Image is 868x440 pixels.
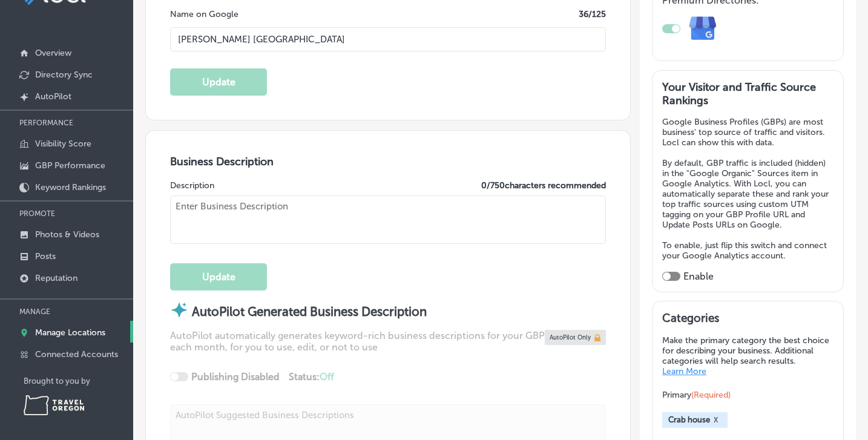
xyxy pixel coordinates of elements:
[35,327,105,338] p: Manage Locations
[170,9,238,19] label: Name on Google
[170,68,267,96] button: Update
[662,335,833,376] p: Make the primary category the best choice for describing your business. Additional categories wil...
[170,301,188,319] img: autopilot-icon
[662,80,833,107] h3: Your Visitor and Traffic Source Rankings
[662,158,833,230] p: By default, GBP traffic is included (hidden) in the "Google Organic" Sources item in Google Analy...
[170,263,267,291] button: Update
[35,70,93,80] p: Directory Sync
[24,395,84,415] img: Travel Oregon
[691,390,731,400] span: (Required)
[35,349,118,360] p: Connected Accounts
[35,273,77,283] p: Reputation
[35,160,105,171] p: GBP Performance
[35,251,56,261] p: Posts
[170,27,606,51] input: Enter Location Name
[35,48,71,58] p: Overview
[662,117,833,148] p: Google Business Profiles (GBPs) are most business' top source of traffic and visitors. Locl can s...
[481,180,606,191] label: 0 / 750 characters recommended
[35,91,71,102] p: AutoPilot
[662,311,833,329] h3: Categories
[35,139,91,149] p: Visibility Score
[683,271,714,282] label: Enable
[170,155,606,168] h3: Business Description
[662,240,833,261] p: To enable, just flip this switch and connect your Google Analytics account.
[662,390,731,400] span: Primary
[35,229,99,240] p: Photos & Videos
[192,304,427,319] strong: AutoPilot Generated Business Description
[662,366,706,376] a: Learn More
[579,9,606,19] label: 36 /125
[710,415,722,425] button: X
[170,180,214,191] label: Description
[668,415,710,424] span: Crab house
[680,6,726,51] img: e7ababfa220611ac49bdb491a11684a6.png
[35,182,106,192] p: Keyword Rankings
[24,376,133,386] p: Brought to you by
